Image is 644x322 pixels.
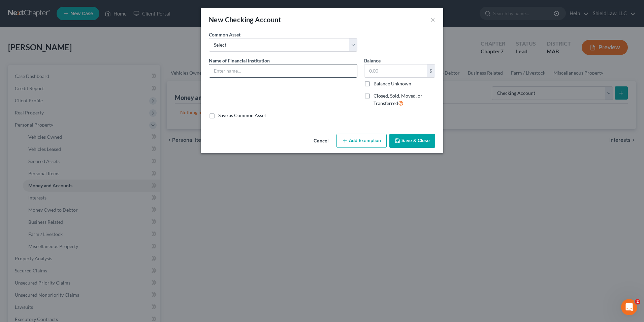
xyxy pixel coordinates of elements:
button: Cancel [308,134,334,148]
span: Closed, Sold, Moved, or Transferred [374,93,422,106]
label: Balance [364,57,381,64]
span: Name of Financial Institution [209,58,270,63]
div: New Checking Account [209,15,281,24]
input: 0.00 [364,64,427,77]
div: $ [427,64,435,77]
label: Common Asset [209,31,240,38]
button: Save & Close [389,134,435,148]
iframe: Intercom live chat [621,299,637,315]
label: Save as Common Asset [218,112,266,119]
input: Enter name... [209,64,357,77]
span: 2 [635,299,640,304]
button: Add Exemption [336,134,387,148]
button: × [430,16,435,24]
label: Balance Unknown [374,80,411,87]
